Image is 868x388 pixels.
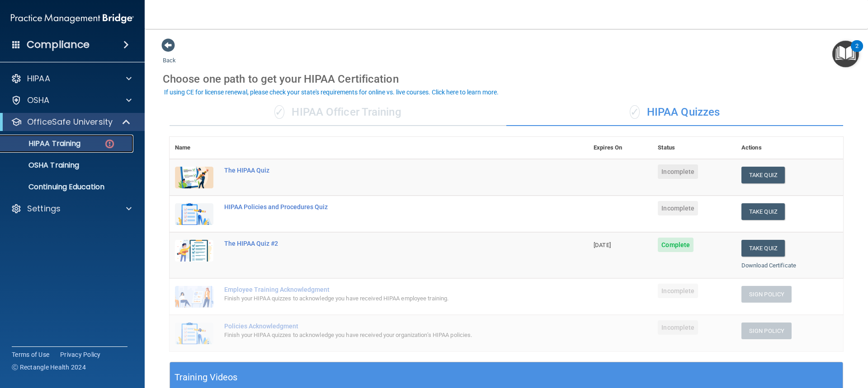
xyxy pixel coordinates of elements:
[855,46,859,58] div: 2
[175,369,238,385] h5: Training Videos
[594,242,611,248] span: [DATE]
[27,203,61,214] p: Settings
[224,293,543,304] div: Finish your HIPAA quizzes to acknowledge you have received HIPAA employee training.
[736,137,843,159] th: Actions
[658,201,698,215] span: Incomplete
[163,88,500,97] button: If using CE for license renewal, please check your state's requirements for online vs. live cours...
[588,137,652,159] th: Expires On
[224,286,543,293] div: Employee Training Acknowledgment
[6,182,129,192] p: Continuing Education
[658,238,693,252] span: Complete
[6,161,79,170] p: OSHA Training
[6,139,80,148] p: HIPAA Training
[163,66,850,92] div: Choose one path to get your HIPAA Certification
[27,95,50,106] p: OSHA
[652,137,736,159] th: Status
[60,350,101,359] a: Privacy Policy
[741,323,792,339] button: Sign Policy
[658,164,698,179] span: Incomplete
[741,262,796,269] a: Download Certificate
[741,203,785,220] button: Take Quiz
[741,286,792,303] button: Sign Policy
[741,167,785,183] button: Take Quiz
[27,73,50,84] p: HIPAA
[11,117,131,127] a: OfficeSafe University
[11,203,132,214] a: Settings
[224,323,543,330] div: Policies Acknowledgment
[274,105,284,119] span: ✓
[11,95,132,106] a: OSHA
[170,99,506,126] div: HIPAA Officer Training
[224,203,543,210] div: HIPAA Policies and Procedures Quiz
[224,167,543,174] div: The HIPAA Quiz
[27,117,113,127] p: OfficeSafe University
[832,41,859,67] button: Open Resource Center, 2 new notifications
[741,240,785,257] button: Take Quiz
[630,105,640,119] span: ✓
[11,9,134,28] img: PMB logo
[104,138,115,150] img: danger-circle.6113f641.png
[658,320,698,335] span: Incomplete
[164,89,499,95] div: If using CE for license renewal, please check your state's requirements for online vs. live cours...
[224,330,543,341] div: Finish your HIPAA quizzes to acknowledge you have received your organization’s HIPAA policies.
[506,99,843,126] div: HIPAA Quizzes
[12,363,86,372] span: Ⓒ Rectangle Health 2024
[224,240,543,247] div: The HIPAA Quiz #2
[170,137,219,159] th: Name
[163,46,176,64] a: Back
[12,350,49,359] a: Terms of Use
[658,284,698,298] span: Incomplete
[27,38,90,51] h4: Compliance
[11,73,132,84] a: HIPAA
